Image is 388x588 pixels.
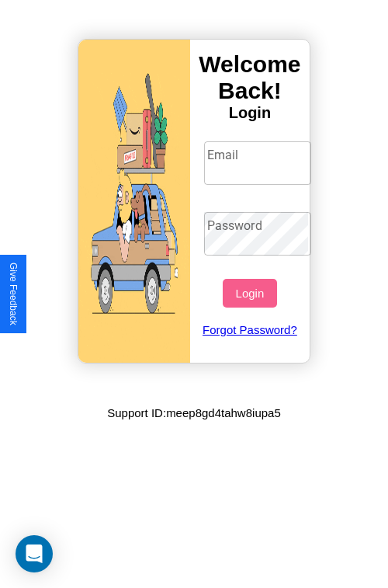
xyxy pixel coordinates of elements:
[223,279,276,308] button: Login
[107,402,281,423] p: Support ID: meep8gd4tahw8iupa5
[190,104,310,122] h4: Login
[190,51,310,104] h3: Welcome Back!
[8,263,19,325] div: Give Feedback
[196,308,304,352] a: Forgot Password?
[16,535,53,572] div: Open Intercom Messenger
[78,40,190,363] img: gif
